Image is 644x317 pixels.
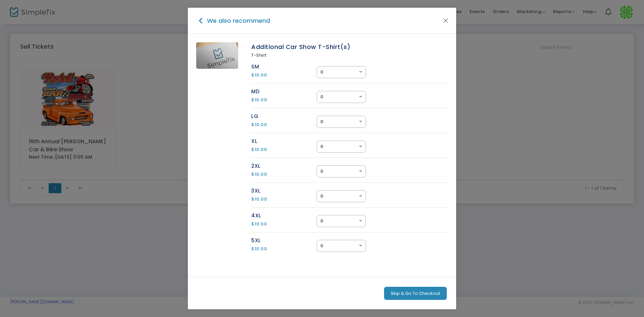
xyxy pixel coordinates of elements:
div: 5XL [251,237,317,245]
div: $10.00 [251,72,317,78]
div: $10.00 [251,171,317,178]
div: $10.00 [251,146,317,153]
button: Close [441,16,450,25]
div: 2XL [251,162,317,170]
div: MD [251,88,317,96]
button: Skip & Go To Checkout [384,287,447,300]
div: LG [251,113,317,120]
div: $10.00 [251,246,317,252]
div: XL [251,138,317,145]
div: $10.00 [251,221,317,227]
div: $10.00 [251,97,317,103]
div: $10.00 [251,121,317,128]
div: $10.00 [251,196,317,203]
div: Additional Car Show T-Shirt(s) [251,42,448,51]
div: 3XL [251,187,317,195]
div: T-Shirt [251,52,448,59]
div: SM [251,63,317,71]
h4: We also recommend [205,16,270,25]
img: magnificent-placeholder.jpg [196,42,238,69]
div: 4XL [251,212,317,220]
